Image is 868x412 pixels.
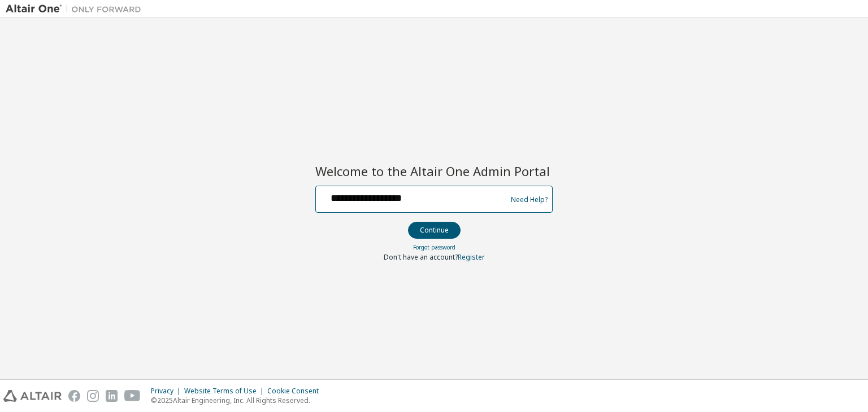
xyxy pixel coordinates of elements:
[511,199,548,200] a: Need Help?
[87,390,99,402] img: instagram.svg
[267,387,325,396] div: Cookie Consent
[184,387,267,396] div: Website Terms of Use
[3,390,62,402] img: altair_logo.svg
[413,243,455,251] a: Forgot password
[315,163,553,179] h2: Welcome to the Altair One Admin Portal
[106,390,118,402] img: linkedin.svg
[151,387,184,396] div: Privacy
[384,252,458,262] span: Don't have an account?
[151,396,325,405] p: © 2025 Altair Engineering, Inc. All Rights Reserved.
[68,390,80,402] img: facebook.svg
[408,222,461,239] button: Continue
[458,252,485,262] a: Register
[124,390,141,402] img: youtube.svg
[6,3,147,15] img: Altair One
